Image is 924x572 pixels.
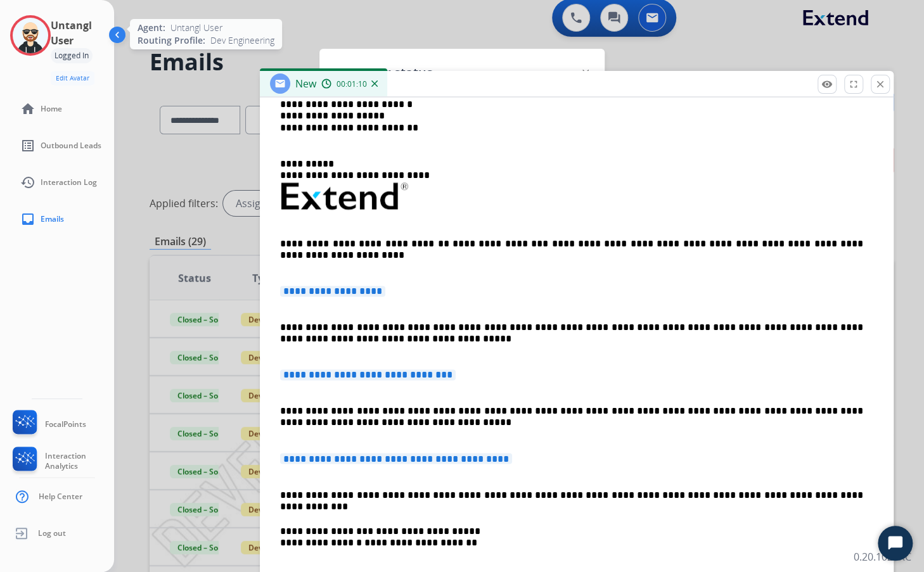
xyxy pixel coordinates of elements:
[875,79,886,90] mat-icon: close
[210,34,274,47] span: Dev Engineering
[10,447,114,476] a: Interaction Analytics
[39,492,82,502] span: Help Center
[854,549,911,564] p: 0.20.1027RC
[51,71,94,86] button: Edit Avatar
[337,79,367,89] span: 00:01:10
[887,535,904,552] svg: Open Chat
[45,451,114,471] span: Interaction Analytics
[138,34,205,47] span: Routing Profile:
[38,528,66,538] span: Log out
[878,526,913,561] button: Start Chat
[848,79,859,90] mat-icon: fullscreen
[45,419,86,429] span: FocalPoints
[20,175,35,190] mat-icon: history
[13,18,48,53] img: avatar
[41,104,62,114] span: Home
[10,410,86,439] a: FocalPoints
[20,101,35,117] mat-icon: home
[170,22,222,34] span: Untangl User
[20,138,35,153] mat-icon: list_alt
[821,79,833,90] mat-icon: remove_red_eye
[340,64,433,82] span: Set your status
[41,177,97,187] span: Interaction Log
[41,214,64,224] span: Emails
[51,18,101,48] h3: Untangl User
[41,141,101,151] span: Outbound Leads
[582,70,589,76] img: close-button
[138,22,165,34] span: Agent:
[20,212,35,227] mat-icon: inbox
[295,77,316,91] span: New
[51,48,93,63] div: Logged In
